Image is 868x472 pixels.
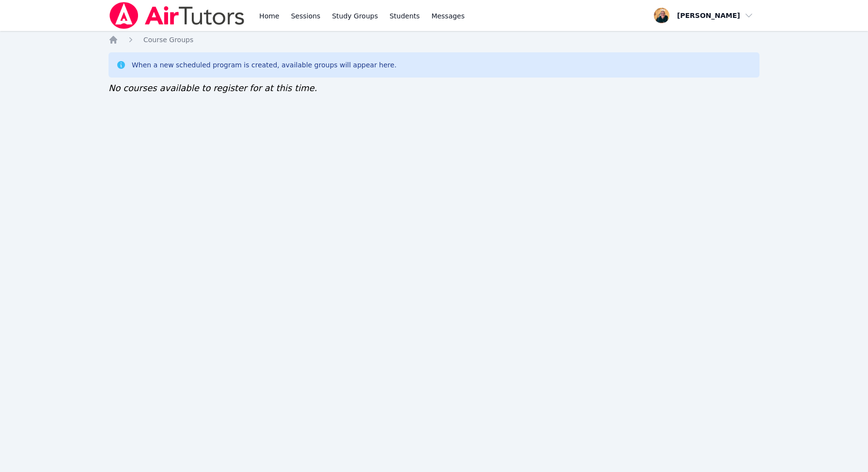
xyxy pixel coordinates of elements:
[108,2,246,29] img: Air Tutors
[108,35,759,45] nav: Breadcrumb
[108,83,317,93] span: No courses available to register for at this time.
[143,36,193,44] span: Course Groups
[132,60,397,70] div: When a new scheduled program is created, available groups will appear here.
[432,11,465,21] span: Messages
[143,35,193,45] a: Course Groups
